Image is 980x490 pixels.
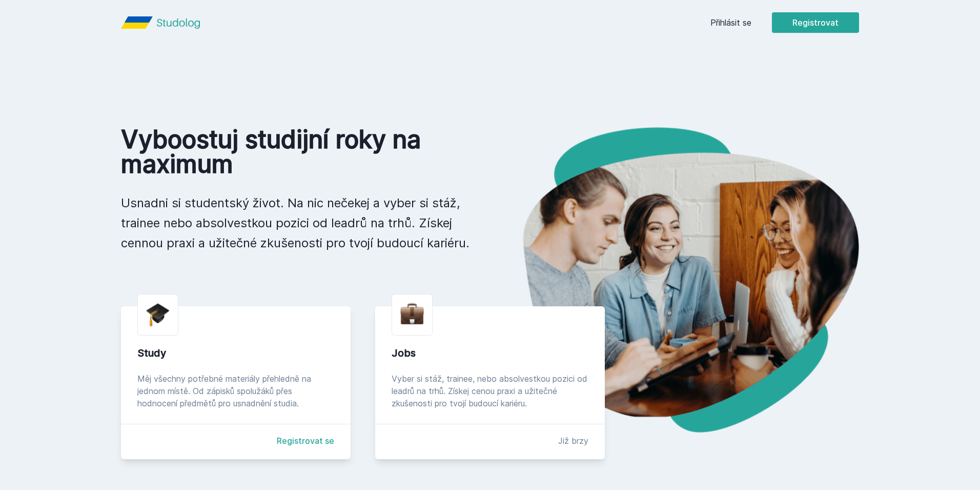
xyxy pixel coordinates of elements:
[121,193,474,253] p: Usnadni si studentský život. Na nic nečekej a vyber si stáž, trainee nebo absolvestkou pozici od ...
[137,373,334,409] div: Měj všechny potřebné materiály přehledně na jednom místě. Od zápisků spolužáků přes hodnocení pře...
[137,346,334,360] div: Study
[710,16,751,29] a: Přihlásit se
[392,373,588,409] div: Vyber si stáž, trainee, nebo absolvestkou pozici od leadrů na trhů. Získej cenou praxi a užitečné...
[558,435,588,447] div: Již brzy
[277,435,334,447] a: Registrovat se
[490,127,859,433] img: hero.png
[772,12,859,33] button: Registrovat
[392,346,588,360] div: Jobs
[121,127,474,177] h1: Vyboostuj studijní roky na maximum
[146,303,170,327] img: graduation-cap.png
[400,301,424,327] img: briefcase.png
